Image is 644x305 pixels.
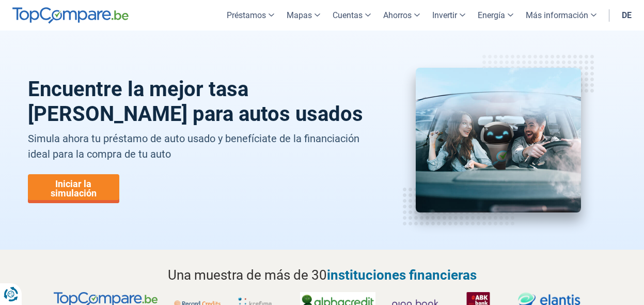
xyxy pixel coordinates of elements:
[227,10,266,20] font: Préstamos
[51,178,97,199] font: Iniciar la simulación
[383,10,412,20] font: Ahorros
[287,10,312,20] font: Mapas
[478,10,505,20] font: Energía
[526,10,588,20] font: Más información
[168,267,327,283] font: Una muestra de más de 30
[28,77,363,126] font: Encuentre la mejor tasa [PERSON_NAME] para autos usados
[416,68,581,212] img: préstamo de auto usado
[28,132,359,160] font: Simula ahora tu préstamo de auto usado y benefíciate de la financiación ideal para la compra de t...
[12,7,129,24] img: Comparar mejor
[432,10,457,20] font: Invertir
[327,267,477,283] font: instituciones financieras
[333,10,363,20] font: Cuentas
[28,174,119,203] a: Iniciar la simulación
[622,10,632,20] font: de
